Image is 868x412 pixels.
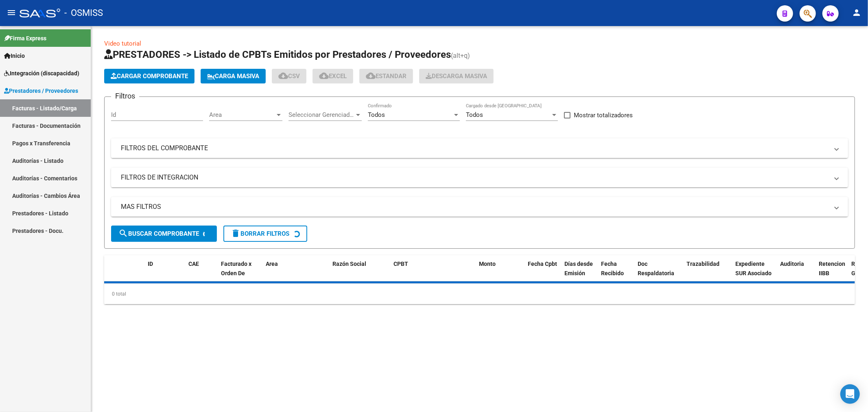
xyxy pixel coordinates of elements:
button: CSV [272,69,306,83]
span: Inicio [4,51,25,60]
datatable-header-cell: ID [144,255,185,291]
span: Borrar Filtros [231,230,289,237]
datatable-header-cell: Trazabilidad [683,255,732,291]
button: EXCEL [313,69,353,83]
span: Descarga Masiva [426,72,487,80]
span: Mostrar totalizadores [574,110,633,120]
span: Fecha Cpbt [528,261,557,267]
datatable-header-cell: Area [262,255,317,291]
mat-panel-title: FILTROS DE INTEGRACION [121,173,829,182]
span: Doc Respaldatoria [638,261,674,276]
span: CPBT [394,261,408,267]
datatable-header-cell: Expediente SUR Asociado [732,255,777,291]
datatable-header-cell: Fecha Recibido [598,255,634,291]
div: Open Intercom Messenger [840,384,860,404]
span: Prestadores / Proveedores [4,86,78,95]
span: Estandar [366,72,407,80]
span: ID [148,261,153,267]
span: Fecha Recibido [601,261,624,276]
span: Integración (discapacidad) [4,69,79,78]
span: Area [209,111,275,118]
span: Buscar Comprobante [118,230,199,237]
mat-icon: cloud_download [366,71,376,81]
span: Cargar Comprobante [111,72,188,80]
button: Descarga Masiva [419,69,494,83]
span: Firma Express [4,34,46,43]
mat-icon: person [852,8,861,18]
button: Borrar Filtros [223,226,307,242]
span: Monto [479,261,496,267]
span: Seleccionar Gerenciador [289,111,354,118]
a: Video tutorial [104,40,141,47]
span: Todos [466,111,483,118]
datatable-header-cell: Auditoria [777,255,816,291]
button: Buscar Comprobante [111,226,217,242]
span: Retencion IIBB [819,261,845,276]
span: Facturado x Orden De [221,261,251,276]
span: (alt+q) [451,52,470,59]
span: Carga Masiva [207,72,259,80]
datatable-header-cell: Días desde Emisión [561,255,598,291]
span: CSV [278,72,300,80]
span: PRESTADORES -> Listado de CPBTs Emitidos por Prestadores / Proveedores [104,49,451,60]
datatable-header-cell: Retencion IIBB [816,255,848,291]
mat-panel-title: FILTROS DEL COMPROBANTE [121,144,829,153]
datatable-header-cell: Facturado x Orden De [218,255,262,291]
span: EXCEL [319,72,347,80]
span: Trazabilidad [687,261,719,267]
datatable-header-cell: Doc Respaldatoria [634,255,683,291]
mat-icon: cloud_download [278,71,288,81]
span: Días desde Emisión [564,261,593,276]
datatable-header-cell: Razón Social [329,255,390,291]
mat-expansion-panel-header: MAS FILTROS [111,197,848,217]
span: Razón Social [332,261,366,267]
mat-icon: search [118,228,128,238]
mat-icon: menu [7,8,16,18]
span: Auditoria [780,261,804,267]
datatable-header-cell: Fecha Cpbt [525,255,561,291]
mat-icon: cloud_download [319,71,329,81]
span: CAE [188,261,199,267]
mat-expansion-panel-header: FILTROS DEL COMPROBANTE [111,138,848,158]
mat-icon: delete [231,228,241,238]
span: Area [266,261,278,267]
button: Estandar [359,69,413,83]
div: 0 total [104,284,855,304]
datatable-header-cell: Monto [476,255,525,291]
h3: Filtros [111,90,139,102]
datatable-header-cell: CAE [185,255,218,291]
span: Todos [368,111,385,118]
mat-panel-title: MAS FILTROS [121,202,829,211]
span: Expediente SUR Asociado [735,261,772,276]
button: Cargar Comprobante [104,69,195,83]
button: Carga Masiva [201,69,266,83]
mat-expansion-panel-header: FILTROS DE INTEGRACION [111,168,848,187]
datatable-header-cell: CPBT [390,255,476,291]
app-download-masive: Descarga masiva de comprobantes (adjuntos) [419,69,494,83]
span: - OSMISS [64,4,103,22]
